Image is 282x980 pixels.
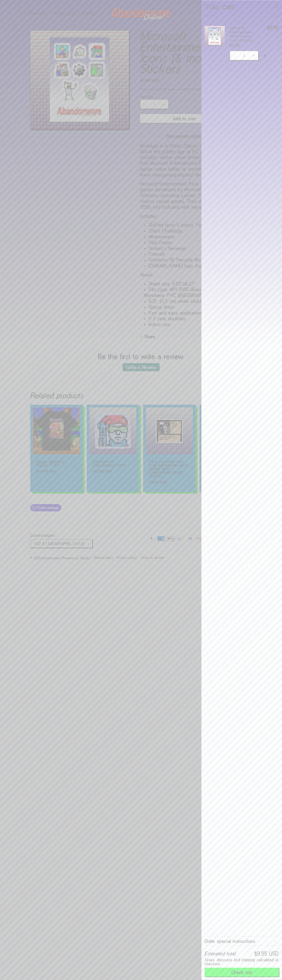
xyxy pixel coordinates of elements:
[239,51,249,60] input: Quantity for Microsoft Entertainment Pack Icons (&amp; more) Stickers
[261,52,268,60] button: Remove Microsoft Entertainment Pack Icons (& more) Stickers
[205,15,242,21] th: Product
[205,952,236,955] h2: Estimated total
[205,936,279,946] summary: Order special instructions
[272,2,281,11] button: Close
[230,44,261,48] div: $9.95
[205,968,279,977] button: Check out
[205,939,256,943] span: Order special instructions
[242,15,279,21] th: Total
[205,3,234,10] h2: Your cart
[255,952,279,955] p: $9.95 USD
[230,26,261,42] a: Microsoft Entertainment Pack Icons (& more) Stickers
[205,958,279,966] small: Taxes, discounts and shipping calculated at checkout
